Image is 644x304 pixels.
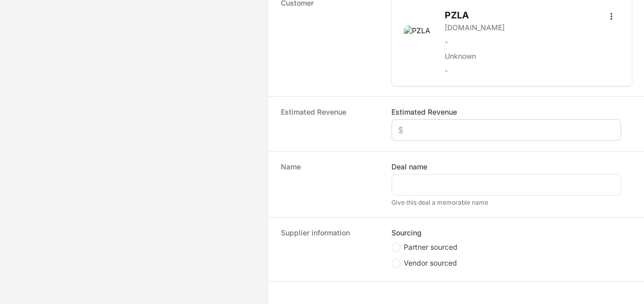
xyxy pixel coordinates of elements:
[281,162,379,207] dt: Name
[445,37,505,47] p: -
[391,162,427,172] label: Deal name
[391,228,422,238] legend: Sourcing
[445,66,505,76] p: -
[445,23,505,33] a: [DOMAIN_NAME]
[391,107,457,117] label: Estimated Revenue
[404,26,437,58] img: PZLA
[281,107,379,141] dt: Estimated Revenue
[445,8,505,23] h2: PZLA
[281,228,379,271] dt: Supplier information
[404,242,458,252] span: Partner sourced
[398,124,614,136] input: $
[404,258,457,268] span: Vendor sourced
[603,8,619,25] button: Open options
[391,199,621,207] div: Give this deal a memorable name
[445,51,505,61] p: Unknown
